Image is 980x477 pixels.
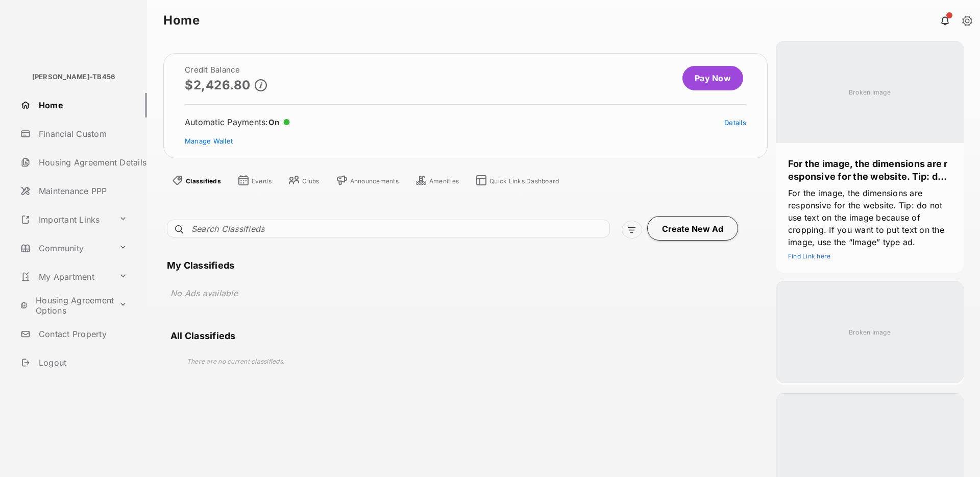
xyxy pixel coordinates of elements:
img: 685bfb91a5a138.32273325648.jpg [776,41,964,143]
a: Community [16,236,115,260]
label: Search Classifieds [191,224,264,234]
p: $2,426.80 [185,78,251,92]
div: Amenities [429,177,459,185]
h2: Credit Balance [185,66,267,74]
div: Events [252,177,272,185]
a: Quick Links Dashboard [475,174,559,188]
button: Create New Ad [647,216,738,241]
a: Housing Agreement Options [16,293,115,318]
div: Clubs [302,177,319,185]
a: My Apartment [16,265,115,289]
a: Maintenance PPP [16,179,147,203]
p: No Ads available [170,287,238,299]
a: Clubs [288,174,319,188]
a: Contact Property [16,322,147,346]
strong: Home [163,14,200,27]
a: Classifieds [171,174,221,188]
div: There are no current classifieds. [170,349,761,373]
a: Home [16,93,147,117]
a: Logout [16,350,147,375]
div: Automatic Payments : [185,117,290,127]
a: Events [237,174,272,188]
a: Financial Custom [16,122,147,146]
div: My Classifieds [167,260,755,271]
div: For the image, the dimensions are responsive for the website. Tip: do not use text on the image b... [788,187,951,248]
img: 685bfc39553189.20935553197.png [776,281,964,383]
div: Quick Links Dashboard [489,177,559,185]
a: Manage Wallet [185,137,233,145]
p: [PERSON_NAME]-TB456 [32,72,115,82]
a: Find Link here [788,252,830,260]
div: Announcements [350,177,399,185]
a: Announcements [336,174,399,188]
div: For the image, the dimensions are responsive for the website. Tip: do not use text on the image beca [788,157,951,183]
div: Classifieds [186,177,221,185]
span: On [268,117,280,127]
div: All Classifieds [170,330,761,341]
a: Details [724,118,746,127]
a: Amenities [415,174,459,188]
a: Important Links [16,207,115,232]
a: Housing Agreement Details [16,150,147,175]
